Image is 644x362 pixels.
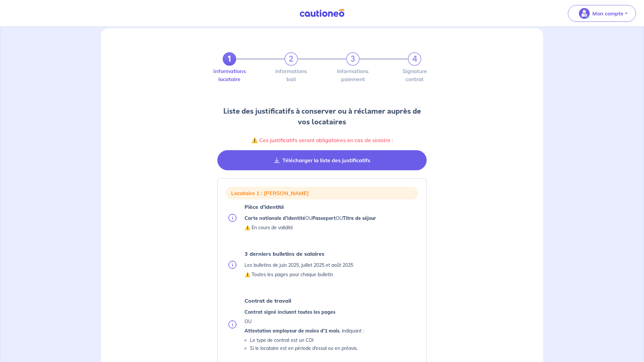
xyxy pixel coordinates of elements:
strong: Pièce d’identité [245,203,284,210]
img: info.svg [228,214,236,222]
p: ⚠️ Ces justificatifs seront obligatoires en cas de sinistre : [217,135,427,145]
strong: Contrat de travail [245,297,291,304]
a: 1 [223,52,236,66]
li: Si le locataire est en période d’essai ou en préavis. [250,344,364,352]
button: illu_account_valid_menu.svgMon compte [568,5,636,22]
strong: Contrat signé incluant toutes les pages [245,309,335,315]
img: info.svg [228,320,236,328]
strong: Passeport [312,215,336,221]
label: Informations bail [284,68,298,82]
strong: Titre de séjour [343,215,376,221]
h2: Liste des justificatifs à conserver ou à réclamer auprès de vos locataires [217,106,427,127]
p: OU [245,317,364,325]
p: Mon compte [592,9,624,17]
p: ⚠️ En cours de validité [245,224,376,232]
img: Cautioneo [297,9,347,17]
p: , indiquant : [245,327,364,335]
p: Les bulletins de juin 2025, juillet 2025 et août 2025 [245,261,353,269]
label: Informations paiement [346,68,360,82]
strong: Attestation employeur de moins d'1 mois [245,328,339,334]
img: info.svg [228,261,236,269]
label: Signature contrat [408,68,421,82]
img: illu_account_valid_menu.svg [579,8,590,19]
label: Informations locataire [223,68,236,82]
div: Locataire 1 : [PERSON_NAME] [226,187,418,199]
strong: Carte nationale d'identité [245,215,305,221]
li: Le type de contrat est un CDI [250,336,364,344]
p: ⚠️ Toutes les pages pour chaque bulletin [245,270,353,279]
button: Télécharger la liste des justificatifs [217,150,427,170]
p: OU OU [245,214,376,222]
strong: 3 derniers bulletins de salaires [245,250,324,257]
